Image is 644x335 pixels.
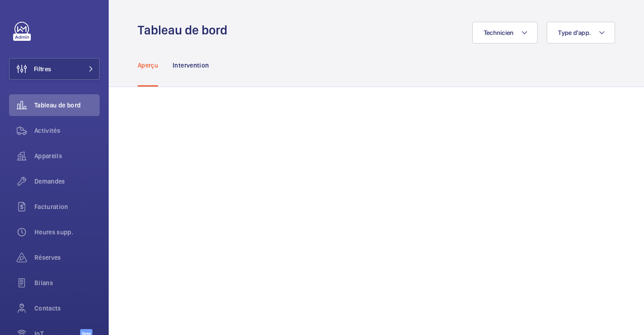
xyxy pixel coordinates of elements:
[34,177,100,186] span: Demandes
[34,253,100,262] span: Réserves
[34,202,100,211] span: Facturation
[34,228,100,237] span: Heures supp.
[34,278,100,287] span: Bilans
[34,126,100,135] span: Activités
[34,101,100,110] span: Tableau de bord
[547,22,615,44] button: Type d'app.
[484,29,514,36] span: Technicien
[138,61,158,70] p: Aperçu
[558,29,591,36] span: Type d'app.
[9,58,100,80] button: Filtres
[173,61,209,70] p: Intervention
[34,304,100,313] span: Contacts
[138,22,233,39] h1: Tableau de bord
[472,22,538,44] button: Technicien
[34,64,51,73] span: Filtres
[34,151,100,160] span: Appareils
